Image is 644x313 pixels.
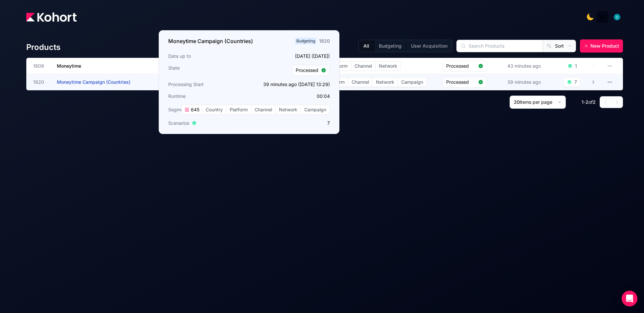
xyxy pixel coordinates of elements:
[348,78,372,87] span: Channel
[376,61,401,71] span: Network
[276,105,301,114] span: Network
[446,63,475,69] span: Processed
[457,40,543,52] input: Search Products
[168,120,189,126] span: Scenarios
[506,78,542,87] div: 39 minutes ago
[510,96,566,109] button: 20items per page
[359,40,374,52] button: All
[374,40,406,52] button: Budgeting
[319,38,330,44] div: 1820
[599,14,606,20] img: logo_MoneyTimeLogo_1_20250619094856634230.png
[251,105,275,114] span: Channel
[168,93,247,100] h3: Runtime
[555,43,564,49] span: Sort
[586,99,588,105] span: 2
[301,105,330,114] span: Campaign
[588,99,593,105] span: of
[33,74,596,90] a: 1820Moneytime Campaign (Countries)Budgeting645CountryPlatformChannelNetworkCampaignProcessed39 mi...
[580,39,623,53] button: New Product
[406,40,452,52] button: User Acquisition
[582,99,584,105] span: 1
[251,81,330,88] p: 39 minutes ago ([DATE] 13:29)
[575,63,577,69] div: 1
[398,78,426,87] span: Campaign
[26,42,60,53] h4: Products
[251,120,330,126] p: 7
[593,99,596,105] span: 2
[574,79,577,85] div: 7
[514,99,520,105] span: 20
[622,291,637,306] div: Open Intercom Messenger
[190,106,199,113] span: 645
[251,53,330,59] p: [DATE] ([DATE])
[295,38,316,44] span: Budgeting
[520,99,552,105] span: items per page
[506,61,542,71] div: 43 minutes ago
[57,79,130,85] span: Moneytime Campaign (Countries)
[296,67,318,74] span: Processed
[26,12,77,22] img: Kohort logo
[584,99,586,105] span: -
[168,81,247,88] h3: Processing Start
[446,79,475,85] span: Processed
[351,61,375,71] span: Channel
[33,63,49,69] span: 1809
[33,79,49,85] span: 1820
[373,78,398,87] span: Network
[202,105,226,114] span: Country
[57,63,81,69] span: Moneytime
[168,65,247,76] h3: State
[168,37,253,45] h3: Moneytime Campaign (Countries)
[168,53,247,59] h3: Data up to
[226,105,251,114] span: Platform
[590,43,619,49] span: New Product
[317,93,330,99] app-duration-counter: 00:04
[168,106,190,113] span: Segments
[33,58,596,74] a: 1809MoneytimeBudgeting107CountryPlatformChannelNetworkProcessed43 minutes ago1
